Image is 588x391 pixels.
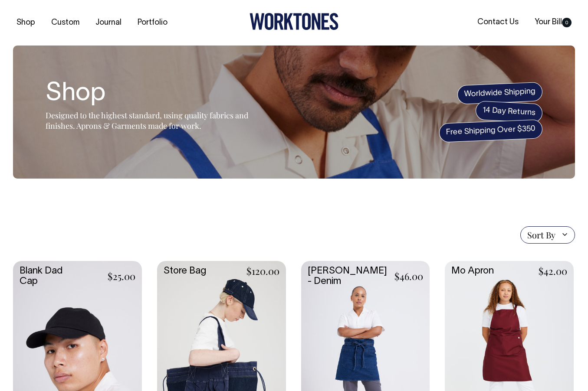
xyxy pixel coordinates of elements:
[562,18,572,27] span: 0
[475,101,543,123] span: 14 Day Returns
[46,110,248,131] span: Designed to the highest standard, using quality fabrics and finishes. Aprons & Garments made for ...
[457,81,543,104] span: Worldwide Shipping
[531,15,575,29] a: Your Bill0
[92,16,125,30] a: Journal
[134,16,171,30] a: Portfolio
[439,119,543,143] span: Free Shipping Over $350
[527,230,555,240] span: Sort By
[48,16,83,30] a: Custom
[13,16,39,30] a: Shop
[474,15,522,29] a: Contact Us
[46,80,263,108] h1: Shop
